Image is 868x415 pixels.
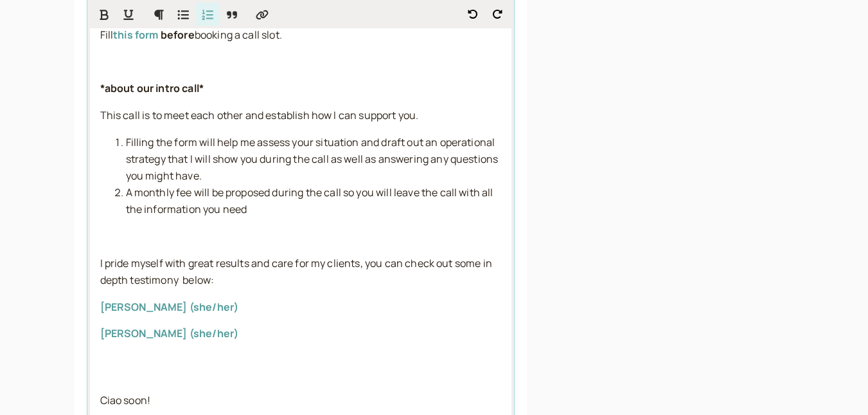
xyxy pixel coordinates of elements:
a: [PERSON_NAME] (she/her) [100,300,239,314]
a: [PERSON_NAME] (she/her) [100,326,239,340]
button: Undo [461,3,484,26]
button: Format Bold [93,3,116,26]
span: Fill [100,28,114,42]
a: this form [113,28,158,42]
button: Formatting Options [147,3,170,26]
iframe: Chat Widget [804,353,868,415]
span: A monthly fee will be proposed during the call so you will leave the call with all the informatio... [126,185,495,216]
button: Insert Link [251,3,274,26]
span: booking a call slot. [195,28,282,42]
button: Numbered List [196,3,219,26]
button: Bulleted List [172,3,195,26]
span: Ciao soon! [100,393,151,407]
span: Filling the form will help me assess your situation and draft out an operational strategy that I ... [126,135,500,183]
span: This call is to meet each other and establish how I can support you. [100,108,419,122]
button: Quote [220,3,244,26]
strong: *about our intro call* [100,81,204,95]
button: Redo [486,3,509,26]
strong: before [161,28,195,42]
span: I pride myself with great results and care for my clients, you can check out some in depth testim... [100,256,495,287]
button: Format Underline [117,3,140,26]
